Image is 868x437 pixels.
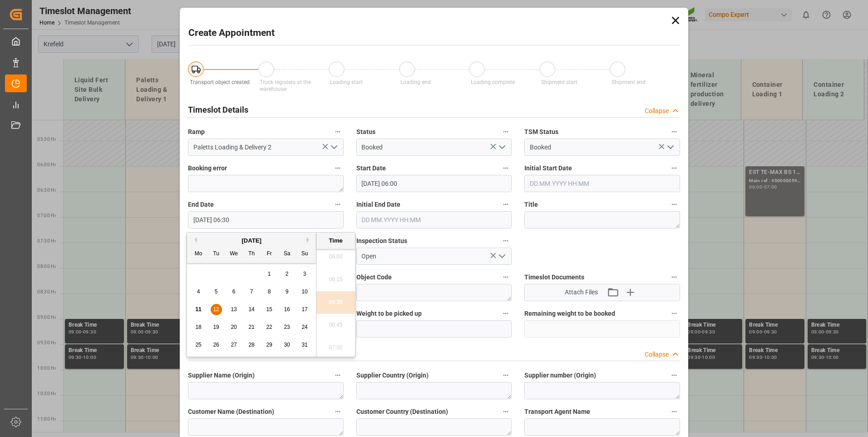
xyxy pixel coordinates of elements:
button: Ramp [332,126,344,138]
span: Supplier number (Origin) [524,371,596,380]
span: Transport object created [190,79,250,85]
button: End Date [332,199,344,210]
span: 11 [195,306,201,313]
span: Object Code [356,273,392,282]
span: Customer Name (Destination) [188,407,274,417]
button: open menu [495,140,508,154]
span: 18 [195,324,201,330]
span: 30 [284,342,290,348]
div: Tu [211,248,222,260]
span: Truck registers at the warehouse [260,79,311,92]
div: Choose Tuesday, August 19th, 2025 [211,322,222,333]
div: Choose Saturday, August 16th, 2025 [281,304,293,315]
div: Choose Saturday, August 2nd, 2025 [281,268,293,280]
span: Weight to be picked up [356,309,422,318]
span: 19 [213,324,219,330]
div: Mo [193,248,204,260]
span: 12 [213,306,219,313]
div: We [228,248,240,260]
button: TSM Status [668,126,680,138]
span: 15 [266,306,272,313]
span: Loading end [400,79,431,85]
div: Choose Friday, August 1st, 2025 [264,268,275,280]
span: 29 [266,342,272,348]
span: Attach Files [565,288,598,297]
input: DD.MM.YYYY HH:MM [356,211,512,228]
div: Choose Sunday, August 17th, 2025 [299,304,311,315]
div: Choose Thursday, August 7th, 2025 [246,286,257,298]
button: open menu [495,249,508,263]
button: Initial End Date [500,199,512,210]
div: Choose Saturday, August 30th, 2025 [281,339,293,351]
div: Choose Saturday, August 9th, 2025 [281,286,293,298]
span: Loading complete [471,79,515,85]
span: Inspection Status [356,236,407,246]
div: Choose Wednesday, August 27th, 2025 [228,339,240,351]
button: Supplier number (Origin) [668,369,680,381]
div: Choose Wednesday, August 6th, 2025 [228,286,240,298]
input: DD.MM.YYYY HH:MM [188,211,344,228]
button: Next Month [306,237,312,243]
span: 27 [231,342,237,348]
div: Choose Monday, August 18th, 2025 [193,322,204,333]
div: Choose Friday, August 22nd, 2025 [264,322,275,333]
span: 7 [250,288,253,295]
span: Status [356,127,375,137]
span: Timeslot Documents [524,273,584,282]
span: Customer Country (Destination) [356,407,448,417]
div: Choose Friday, August 15th, 2025 [264,304,275,315]
span: Title [524,200,538,209]
button: Title [668,199,680,210]
span: Shipment end [612,79,646,85]
span: 4 [197,288,200,295]
div: Sa [281,248,293,260]
span: 17 [301,306,307,313]
button: Supplier Name (Origin) [332,369,344,381]
span: 28 [248,342,254,348]
span: Transport Agent Name [524,407,590,417]
span: Remaining weight to be booked [524,309,615,318]
div: Choose Wednesday, August 13th, 2025 [228,304,240,315]
div: Choose Tuesday, August 5th, 2025 [211,286,222,298]
input: Type to search/select [356,139,512,156]
span: Initial Start Date [524,164,572,173]
button: open menu [663,140,676,154]
h2: Create Appointment [188,26,275,40]
div: Choose Friday, August 8th, 2025 [264,286,275,298]
span: 21 [248,324,254,330]
button: Timeslot Documents [668,271,680,283]
span: 6 [232,288,236,295]
h2: Timeslot Details [188,104,248,116]
span: Start Date [356,164,386,173]
span: 13 [231,306,237,313]
div: Choose Friday, August 29th, 2025 [264,339,275,351]
div: Choose Thursday, August 28th, 2025 [246,339,257,351]
span: 5 [215,288,218,295]
div: Choose Sunday, August 24th, 2025 [299,322,311,333]
span: Booking error [188,164,227,173]
div: Th [246,248,257,260]
div: Fr [264,248,275,260]
div: Time [319,236,353,245]
span: 31 [301,342,307,348]
input: DD.MM.YYYY HH:MM [524,175,680,192]
span: 25 [195,342,201,348]
div: Choose Monday, August 11th, 2025 [193,304,204,315]
span: 2 [286,271,289,277]
span: 16 [284,306,290,313]
span: Loading start [330,79,363,85]
div: [DATE] [187,236,316,245]
span: 3 [303,271,306,277]
button: open menu [326,140,340,154]
div: Choose Sunday, August 10th, 2025 [299,286,311,298]
div: month 2025-08 [190,265,314,354]
div: Collapse [645,106,669,116]
button: Start Date [500,162,512,174]
span: TSM Status [524,127,558,137]
div: Collapse [645,350,669,359]
div: Choose Wednesday, August 20th, 2025 [228,322,240,333]
span: 24 [301,324,307,330]
span: 20 [231,324,237,330]
div: Choose Tuesday, August 26th, 2025 [211,339,222,351]
button: Supplier Country (Origin) [500,369,512,381]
